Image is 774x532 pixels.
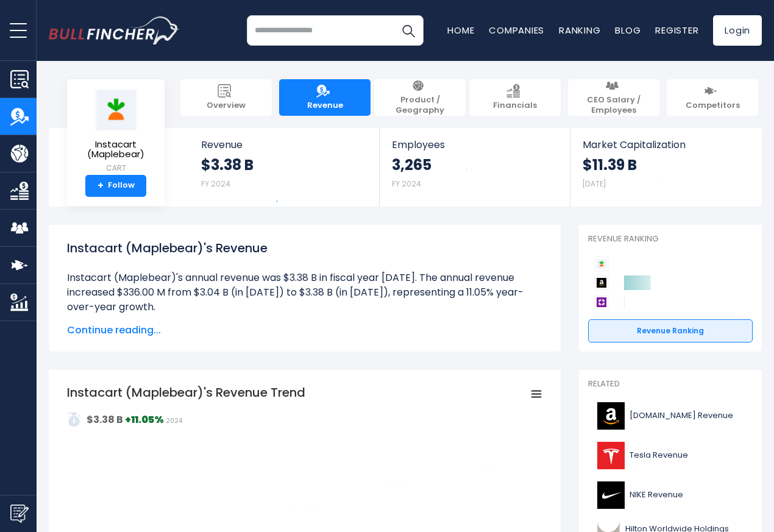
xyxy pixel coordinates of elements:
[568,79,659,116] a: CEO Salary / Employees
[588,439,753,472] a: Tesla Revenue
[279,79,371,116] a: Revenue
[483,463,506,472] text: $3.38 B
[588,399,753,433] a: [DOMAIN_NAME] Revenue
[595,442,626,469] img: TSLA logo
[388,479,411,488] text: $3.04 B
[667,79,758,116] a: Competitors
[588,319,753,342] a: Revenue Ranking
[392,139,557,151] span: Employees
[469,79,561,116] a: Financials
[588,478,753,512] a: NIKE Revenue
[583,179,606,189] small: [DATE]
[559,24,600,37] a: Ranking
[595,402,626,430] img: AMZN logo
[77,140,155,160] span: Instacart (Maplebear)
[594,275,609,290] img: Amazon.com competitors logo
[393,15,424,46] button: Search
[67,271,542,314] li: Instacart (Maplebear)'s annual revenue was $3.38 B in fiscal year [DATE]. The annual revenue incr...
[201,139,367,151] span: Revenue
[392,155,431,174] strong: 3,265
[380,128,569,207] a: Employees 3,265 FY 2024
[594,295,609,310] img: Wayfair competitors logo
[293,502,316,511] text: $2.55 B
[594,257,609,271] img: Instacart (Maplebear) competitors logo
[67,239,542,257] h1: Instacart (Maplebear)'s Revenue
[447,24,474,37] a: Home
[583,155,637,174] strong: $11.39 B
[686,101,740,111] span: Competitors
[307,101,343,111] span: Revenue
[125,413,164,427] strong: +11.05%
[87,413,123,427] strong: $3.38 B
[392,179,421,189] small: FY 2024
[85,175,146,197] a: +Follow
[67,412,82,427] img: addasd
[570,128,761,207] a: Market Capitalization $11.39 B [DATE]
[49,16,180,44] a: Go to homepage
[201,179,230,189] small: FY 2024
[207,101,246,111] span: Overview
[76,89,155,175] a: Instacart (Maplebear) CART
[489,24,544,37] a: Companies
[588,379,753,389] p: Related
[655,24,698,37] a: Register
[493,101,537,111] span: Financials
[77,163,155,174] small: CART
[380,95,460,116] span: Product / Geography
[713,15,762,46] a: Login
[595,481,626,509] img: NKE logo
[98,180,104,191] strong: +
[583,139,748,151] span: Market Capitalization
[574,95,653,116] span: CEO Salary / Employees
[374,79,466,116] a: Product / Geography
[201,155,254,174] strong: $3.38 B
[189,128,380,207] a: Revenue $3.38 B FY 2024
[67,323,542,338] span: Continue reading...
[615,24,641,37] a: Blog
[49,16,180,44] img: bullfincher logo
[67,384,305,401] tspan: Instacart (Maplebear)'s Revenue Trend
[588,234,753,244] p: Revenue Ranking
[166,416,182,425] span: 2024
[180,79,272,116] a: Overview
